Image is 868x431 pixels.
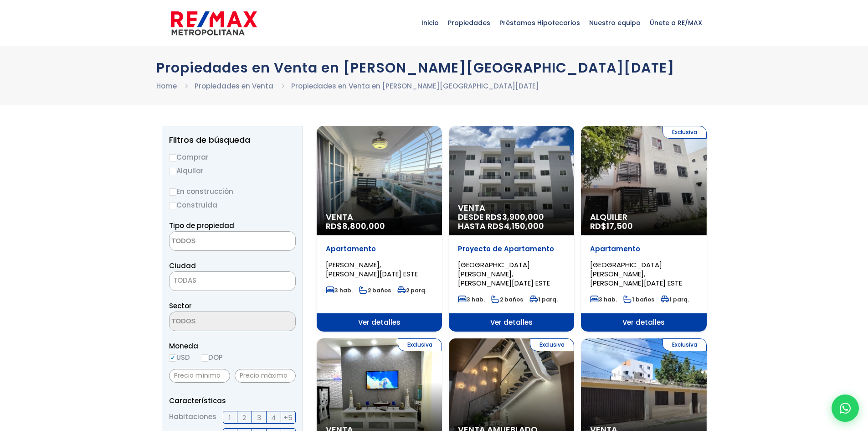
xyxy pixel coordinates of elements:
[458,260,550,288] span: [GEOGRAPHIC_DATA][PERSON_NAME], [PERSON_NAME][DATE] ESTE
[581,126,706,332] a: Exclusiva Alquiler RD$17,500 Apartamento [GEOGRAPHIC_DATA][PERSON_NAME], [PERSON_NAME][DATE] ESTE...
[195,81,273,91] a: Propiedades en Venta
[169,188,176,196] input: En construcción
[504,220,544,232] span: 4,150,000
[156,81,177,91] a: Home
[169,232,258,251] textarea: Search
[169,165,296,177] label: Alquilar
[317,126,442,332] a: Venta RD$8,800,000 Apartamento [PERSON_NAME], [PERSON_NAME][DATE] ESTE 3 hab. 2 baños 2 parq. Ver...
[169,395,296,406] p: Características
[590,244,697,254] p: Apartamento
[169,271,296,291] span: TODAS
[169,340,296,352] span: Moneda
[173,275,196,285] span: TODAS
[449,126,574,332] a: Venta DESDE RD$3,900,000 HASTA RD$4,150,000 Proyecto de Apartamento [GEOGRAPHIC_DATA][PERSON_NAME...
[458,296,485,303] span: 3 hab.
[229,412,231,423] span: 1
[201,352,223,363] label: DOP
[169,274,295,287] span: TODAS
[443,9,495,36] span: Propiedades
[417,9,443,36] span: Inicio
[171,10,257,37] img: remax-metropolitana-logo
[326,244,433,254] p: Apartamento
[169,221,234,230] span: Tipo de propiedad
[449,313,574,332] span: Ver detalles
[530,338,574,351] span: Exclusiva
[169,135,296,145] h2: Filtros de búsqueda
[169,411,216,424] span: Habitaciones
[491,296,523,303] span: 2 baños
[590,260,682,288] span: [GEOGRAPHIC_DATA][PERSON_NAME], [PERSON_NAME][DATE] ESTE
[326,220,385,232] span: RD$
[283,412,293,423] span: +5
[590,296,617,303] span: 3 hab.
[257,412,261,423] span: 3
[458,244,565,254] p: Proyecto de Apartamento
[623,296,654,303] span: 1 baños
[663,126,707,139] span: Exclusiva
[169,301,192,311] span: Sector
[529,296,558,303] span: 1 parq.
[342,220,385,232] span: 8,800,000
[458,222,565,231] span: HASTA RD$
[606,220,633,232] span: 17,500
[590,213,697,222] span: Alquiler
[169,261,196,270] span: Ciudad
[169,352,190,363] label: USD
[169,312,258,332] textarea: Search
[326,286,353,294] span: 3 hab.
[317,313,442,332] span: Ver detalles
[661,296,689,303] span: 1 parq.
[169,168,176,175] input: Alquilar
[397,286,426,294] span: 2 parq.
[458,213,565,231] span: DESDE RD$
[169,186,296,197] label: En construcción
[581,313,706,332] span: Ver detalles
[590,220,633,232] span: RD$
[169,154,176,161] input: Comprar
[169,369,230,383] input: Precio mínimo
[169,202,176,209] input: Construida
[235,369,296,383] input: Precio máximo
[201,354,208,362] input: DOP
[585,9,645,36] span: Nuestro equipo
[169,354,176,362] input: USD
[502,211,544,223] span: 3,900,000
[169,199,296,211] label: Construida
[242,412,246,423] span: 2
[326,213,433,222] span: Venta
[326,260,418,279] span: [PERSON_NAME], [PERSON_NAME][DATE] ESTE
[458,203,565,213] span: Venta
[271,412,276,423] span: 4
[645,9,707,36] span: Únete a RE/MAX
[663,338,707,351] span: Exclusiva
[359,286,391,294] span: 2 baños
[291,80,539,92] li: Propiedades en Venta en [PERSON_NAME][GEOGRAPHIC_DATA][DATE]
[398,338,442,351] span: Exclusiva
[495,9,585,36] span: Préstamos Hipotecarios
[169,151,296,163] label: Comprar
[156,60,712,76] h1: Propiedades en Venta en [PERSON_NAME][GEOGRAPHIC_DATA][DATE]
